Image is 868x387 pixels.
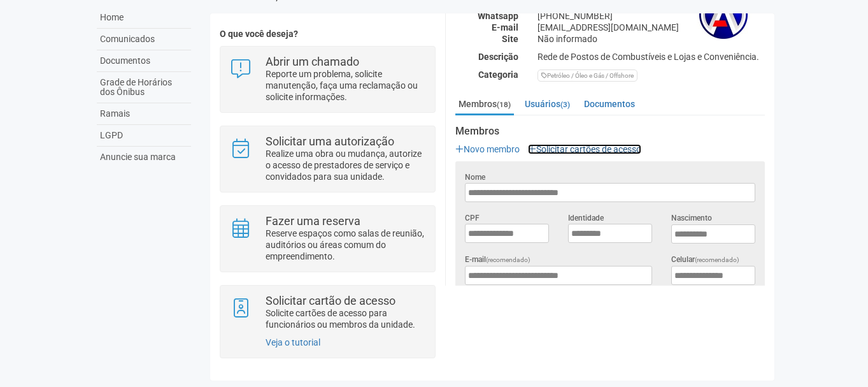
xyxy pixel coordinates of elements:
div: Não informado [528,33,774,45]
a: Veja o tutorial [266,337,320,347]
strong: Solicitar cartão de acesso [266,294,395,307]
label: Celular [671,254,739,266]
a: Solicitar uma autorização Realize uma obra ou mudança, autorize o acesso de prestadores de serviç... [230,136,425,182]
h4: O que você deseja? [220,29,436,39]
div: Petróleo / Óleo e Gás / Offshore [537,69,637,82]
strong: E-mail [492,22,518,33]
div: [PHONE_NUMBER] [528,10,774,22]
a: Documentos [581,94,638,113]
strong: Site [502,34,518,44]
label: Nascimento [671,212,712,224]
label: Identidade [568,212,604,224]
label: E-mail [465,254,530,266]
a: Solicitar cartões de acesso [528,144,641,154]
strong: Abrir um chamado [266,55,359,68]
a: Anuncie sua marca [97,147,191,168]
strong: Membros [455,126,765,137]
small: (18) [497,100,511,109]
a: Grade de Horários dos Ônibus [97,72,191,103]
p: Realize uma obra ou mudança, autorize o acesso de prestadores de serviço e convidados para sua un... [266,148,425,182]
strong: Categoria [478,69,518,80]
a: Solicitar cartão de acesso Solicite cartões de acesso para funcionários ou membros da unidade. [230,295,425,330]
div: [EMAIL_ADDRESS][DOMAIN_NAME] [528,22,774,33]
a: LGPD [97,125,191,147]
label: Nome [465,172,485,183]
a: Ramais [97,103,191,125]
a: Membros(18) [455,94,514,115]
strong: Fazer uma reserva [266,214,360,228]
strong: Descrição [478,52,518,62]
small: (3) [560,100,570,109]
a: Home [97,7,191,29]
strong: Solicitar uma autorização [266,135,394,148]
a: Novo membro [455,144,520,154]
a: Abrir um chamado Reporte um problema, solicite manutenção, faça uma reclamação ou solicite inform... [230,56,425,103]
p: Reserve espaços como salas de reunião, auditórios ou áreas comum do empreendimento. [266,228,425,262]
a: Usuários(3) [522,94,573,113]
p: Solicite cartões de acesso para funcionários ou membros da unidade. [266,307,425,330]
span: (recomendado) [695,256,739,263]
p: Reporte um problema, solicite manutenção, faça uma reclamação ou solicite informações. [266,68,425,103]
div: Rede de Postos de Combustíveis e Lojas e Conveniência. [528,51,774,62]
span: (recomendado) [486,256,530,263]
a: Fazer uma reserva Reserve espaços como salas de reunião, auditórios ou áreas comum do empreendime... [230,215,425,262]
strong: Whatsapp [478,11,518,21]
label: CPF [465,212,480,224]
a: Documentos [97,50,191,72]
a: Comunicados [97,29,191,50]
